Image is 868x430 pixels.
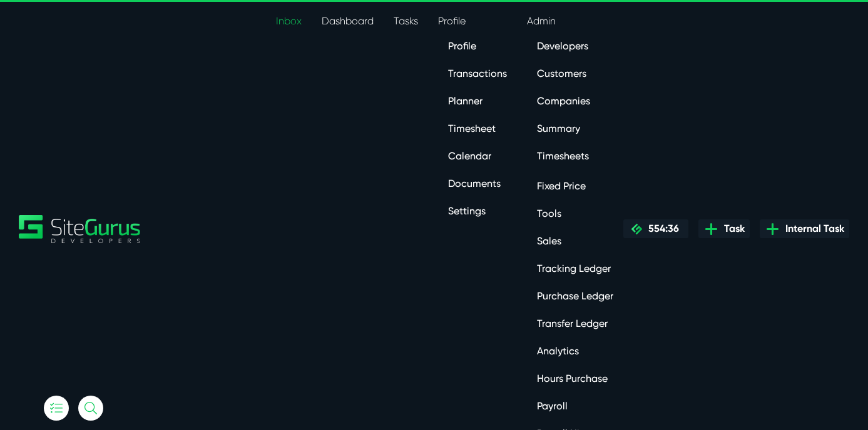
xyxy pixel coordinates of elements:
a: Inbox [266,9,312,34]
a: Dashboard [312,9,384,34]
a: Timesheets [527,144,623,169]
a: Tools [527,201,623,226]
img: Sitegurus Logo [19,215,141,243]
a: Task [698,219,750,238]
a: Tasks [384,9,428,34]
a: Purchase Ledger [527,284,623,309]
a: Admin [517,9,623,34]
span: Internal Task [780,221,844,236]
a: Profile [428,9,517,34]
a: Transfer Ledger [527,311,623,336]
a: Tracking Ledger [527,256,623,281]
a: Payroll [527,394,623,419]
a: Fixed Price [527,174,623,199]
a: Customers [527,61,623,86]
a: Analytics [527,339,623,364]
span: Task [719,221,745,236]
a: Planner [438,89,517,114]
a: Developers [527,34,623,59]
a: Companies [527,89,623,114]
a: Profile [438,34,517,59]
a: SiteGurus [19,215,141,243]
a: Transactions [438,61,517,86]
a: 554:36 [623,219,688,238]
a: Internal Task [760,219,849,238]
a: Sales [527,229,623,254]
a: Hours Purchase [527,366,623,391]
a: Settings [438,199,517,224]
a: Summary [527,116,623,141]
span: 554:36 [643,222,679,234]
a: Timesheet [438,116,517,141]
a: Documents [438,171,517,196]
a: Calendar [438,144,517,169]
